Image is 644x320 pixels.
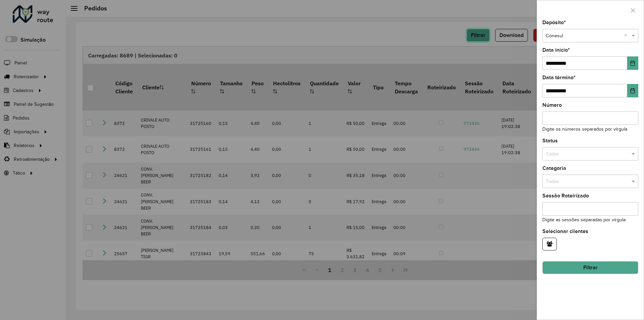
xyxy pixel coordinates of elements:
label: Categoria [542,164,566,172]
label: Sessão Roteirizado [542,192,589,200]
small: Digite os números separados por vírgula [542,127,627,132]
label: Data início [542,46,570,54]
label: Status [542,137,558,145]
label: Selecionar clientes [542,227,588,235]
span: Clear all [624,32,630,40]
small: Digite as sessões separadas por vírgula [542,217,626,222]
label: Depósito [542,18,566,27]
button: Choose Date [627,56,638,70]
label: Número [542,101,562,109]
button: Choose Date [627,84,638,97]
label: Data término [542,74,576,82]
button: Filtrar [542,261,638,274]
